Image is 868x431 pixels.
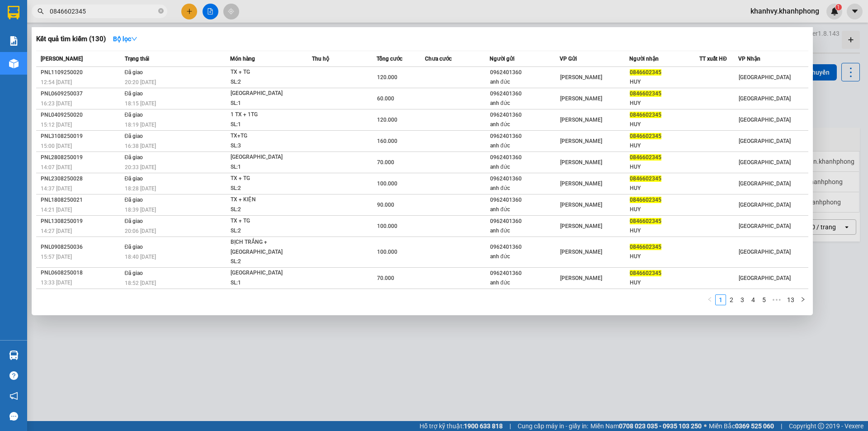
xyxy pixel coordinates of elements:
[231,162,298,172] div: SL: 1
[739,249,791,255] span: [GEOGRAPHIC_DATA]
[490,252,559,261] div: anh đức
[630,112,661,118] span: 0846602345
[715,294,726,305] li: 1
[377,138,397,144] span: 160.000
[630,77,699,87] div: HUY
[231,184,298,194] div: SL: 2
[490,269,559,278] div: 0962401360
[41,56,83,62] span: [PERSON_NAME]
[707,297,712,302] span: left
[231,89,298,99] div: [GEOGRAPHIC_DATA]
[231,237,298,257] div: BỊCH TRẮNG +[GEOGRAPHIC_DATA]
[490,77,559,87] div: anh đức
[125,122,156,128] span: 18:19 [DATE]
[377,56,402,62] span: Tổng cước
[490,89,559,99] div: 0962401360
[630,162,699,172] div: HUY
[377,74,397,81] span: 120.000
[726,295,736,305] a: 2
[800,297,806,302] span: right
[490,68,559,77] div: 0962401360
[50,6,156,16] input: Tìm tên, số ĐT hoặc mã đơn
[125,280,156,286] span: 18:52 [DATE]
[490,217,559,226] div: 0962401360
[125,185,156,192] span: 18:28 [DATE]
[560,202,602,208] span: [PERSON_NAME]
[748,294,759,305] li: 4
[36,34,106,44] h3: Kết quả tìm kiếm ( 130 )
[231,216,298,226] div: TX + TG
[630,226,699,236] div: HUY
[125,175,143,182] span: Đã giao
[630,99,699,108] div: HUY
[630,252,699,261] div: HUY
[739,159,791,166] span: [GEOGRAPHIC_DATA]
[560,74,602,81] span: [PERSON_NAME]
[377,202,394,208] span: 90.000
[797,294,808,305] button: right
[9,36,19,46] img: solution-icon
[41,89,122,99] div: PNL0609250037
[41,228,72,234] span: 14:27 [DATE]
[797,294,808,305] li: Next Page
[759,295,769,305] a: 5
[560,275,602,281] span: [PERSON_NAME]
[125,69,143,76] span: Đã giao
[231,99,298,109] div: SL: 1
[630,90,661,97] span: 0846602345
[739,223,791,229] span: [GEOGRAPHIC_DATA]
[748,295,758,305] a: 4
[560,159,602,166] span: [PERSON_NAME]
[560,138,602,144] span: [PERSON_NAME]
[560,95,602,102] span: [PERSON_NAME]
[490,120,559,129] div: anh đức
[560,223,602,229] span: [PERSON_NAME]
[231,67,298,77] div: TX + TG
[490,162,559,172] div: anh đức
[737,295,747,305] a: 3
[560,180,602,187] span: [PERSON_NAME]
[630,184,699,193] div: HUY
[377,159,394,166] span: 70.000
[9,350,19,360] img: warehouse-icon
[125,143,156,149] span: 16:38 [DATE]
[9,392,18,400] span: notification
[8,6,19,19] img: logo-vxr
[231,226,298,236] div: SL: 2
[41,153,122,162] div: PNL2808250019
[231,120,298,130] div: SL: 1
[377,180,397,187] span: 100.000
[38,8,44,14] span: search
[231,278,298,288] div: SL: 1
[125,254,156,260] span: 18:40 [DATE]
[41,110,122,120] div: PNL0409250020
[737,294,748,305] li: 3
[231,110,298,120] div: 1 TX + 1TG
[125,112,143,118] span: Đã giao
[125,100,156,107] span: 18:15 [DATE]
[425,56,452,62] span: Chưa cước
[739,138,791,144] span: [GEOGRAPHIC_DATA]
[630,120,699,129] div: HUY
[560,249,602,255] span: [PERSON_NAME]
[125,244,143,250] span: Đã giao
[629,56,659,62] span: Người nhận
[560,117,602,123] span: [PERSON_NAME]
[490,226,559,236] div: anh đức
[560,56,577,62] span: VP Gửi
[377,275,394,281] span: 70.000
[125,133,143,139] span: Đã giao
[490,110,559,120] div: 0962401360
[739,74,791,81] span: [GEOGRAPHIC_DATA]
[131,36,137,42] span: down
[490,184,559,193] div: anh đức
[231,268,298,278] div: [GEOGRAPHIC_DATA]
[41,122,72,128] span: 15:12 [DATE]
[106,32,145,46] button: Bộ lọcdown
[739,180,791,187] span: [GEOGRAPHIC_DATA]
[769,294,784,305] li: Next 5 Pages
[113,35,137,43] strong: Bộ lọc
[41,143,72,149] span: 15:00 [DATE]
[125,164,156,171] span: 20:33 [DATE]
[125,79,156,85] span: 20:20 [DATE]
